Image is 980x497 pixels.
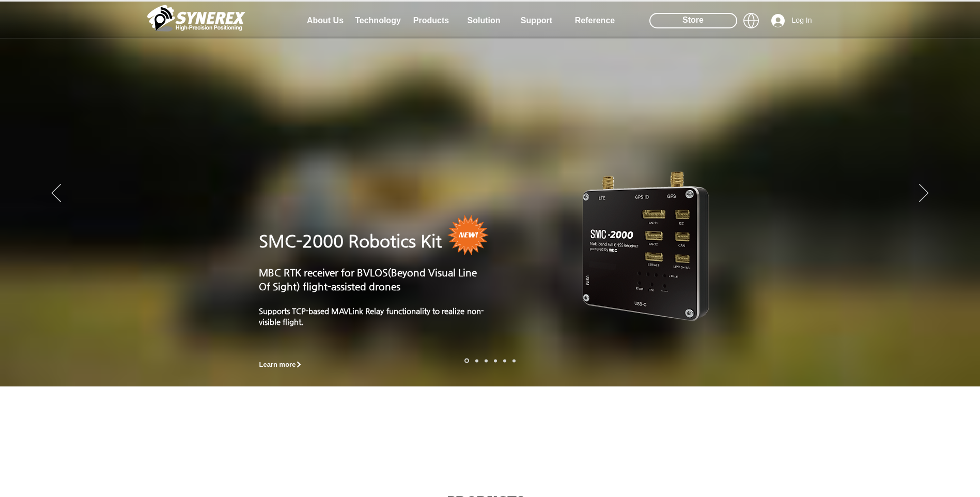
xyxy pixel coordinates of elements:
span: Technology [355,16,401,25]
a: Reference [569,10,621,31]
p: ​ [259,253,484,265]
div: Store [649,13,737,28]
span: Support [521,16,552,25]
a: 로봇 [503,359,506,362]
nav: Slides [461,359,519,363]
span: About Us [307,16,344,25]
img: Cinnerex_White_simbol_Land 1.png [147,3,245,34]
a: Technology [352,10,404,31]
a: 드론 8 - SMC 2000 [475,359,478,362]
span: Store [682,14,704,26]
button: Log In [764,11,819,30]
button: Next [919,184,928,204]
span: Supports TCP-based MAVLink Relay functionality to realize non-visible flight. [259,306,484,326]
span: Products [413,16,449,25]
a: 정밀농업 [512,359,516,362]
a: Support [511,10,563,31]
span: MBC RTK receiver for BVLOS(Beyond Visual Line Of Sight) flight-assisted drones [259,267,477,292]
a: About Us [300,10,351,31]
button: Previous [52,184,61,204]
span: Solution [468,16,501,25]
a: 로봇- SMC 2000 [464,359,469,363]
a: Learn more [255,358,307,371]
a: Solution [458,10,510,31]
span: Reference [575,16,615,25]
a: 자율주행 [494,359,497,362]
span: Learn more [259,361,296,368]
p: ​ [259,294,484,305]
span: cs Kit [400,231,442,251]
span: SMC-2000 Roboti [259,231,400,251]
span: Log In [788,15,816,26]
a: 측량 IoT [485,359,488,362]
a: Products [406,10,457,31]
img: 자산 2.png [568,162,720,335]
